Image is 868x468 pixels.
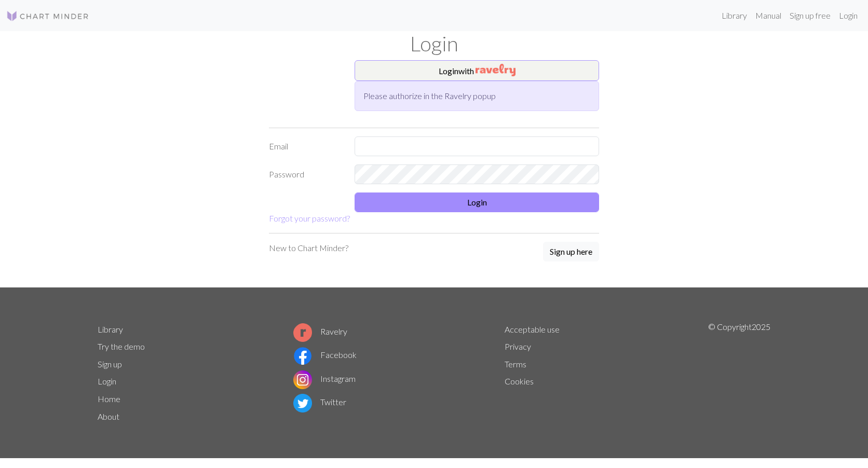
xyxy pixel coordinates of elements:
a: Terms [505,359,526,369]
a: Library [717,5,751,26]
button: Sign up here [543,242,599,261]
a: Forgot your password? [269,213,350,223]
a: Cookies [505,376,534,386]
div: Please authorize in the Ravelry popup [355,81,599,111]
a: Twitter [293,397,346,407]
p: New to Chart Minder? [269,242,348,254]
a: Library [98,324,123,334]
button: Login [355,192,599,212]
h1: Login [91,31,777,56]
img: Ravelry logo [293,323,312,342]
a: Sign up free [785,5,835,26]
a: Sign up here [543,242,599,263]
a: Sign up [98,359,122,369]
img: Twitter logo [293,394,312,412]
label: Password [263,164,348,184]
a: About [98,411,119,421]
a: Login [835,5,862,26]
a: Home [98,394,120,404]
a: Try the demo [98,341,145,351]
img: Logo [6,10,89,22]
a: Privacy [505,341,531,351]
a: Facebook [293,350,357,360]
a: Ravelry [293,326,347,336]
button: Loginwith [355,60,599,81]
img: Facebook logo [293,347,312,365]
a: Instagram [293,374,356,383]
a: Acceptable use [505,324,560,334]
img: Ravelry [476,64,516,76]
a: Manual [751,5,785,26]
label: Email [263,136,348,156]
p: © Copyright 2025 [708,321,770,425]
a: Login [98,376,116,386]
img: Instagram logo [293,370,312,389]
